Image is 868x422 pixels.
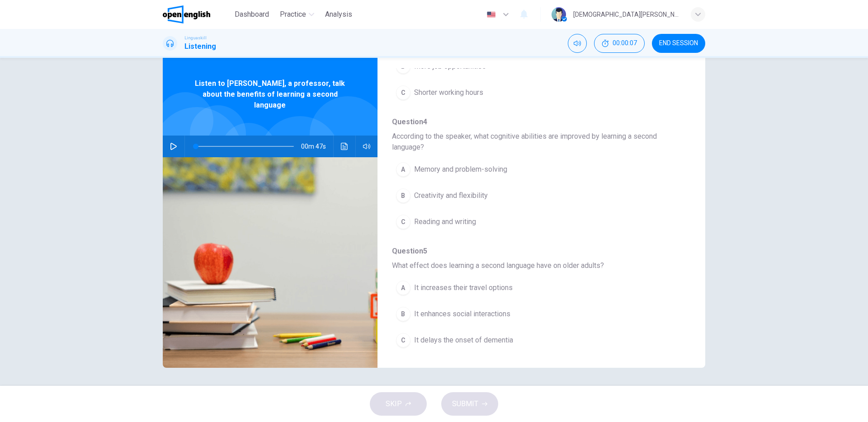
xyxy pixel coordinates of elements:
[396,333,410,347] div: C
[276,6,318,23] button: Practice
[594,34,645,53] div: Hide
[192,78,348,111] span: Listen to [PERSON_NAME], a professor, talk about the benefits of learning a second language
[280,9,306,20] span: Practice
[396,85,410,100] div: C
[325,9,352,20] span: Analysis
[392,246,676,257] span: Question 5
[396,188,410,203] div: B
[552,7,566,22] img: Profile picture
[392,184,644,207] button: BCreativity and flexibility
[392,211,644,233] button: CReading and writing
[163,5,231,23] a: OpenEnglish logo
[392,158,644,181] button: AMemory and problem-solving
[301,136,333,157] span: 00m 47s
[235,9,269,20] span: Dashboard
[396,215,410,229] div: C
[321,6,356,23] button: Analysis
[392,329,644,352] button: CIt delays the onset of dementia
[414,190,488,201] span: Creativity and flexibility
[414,216,476,227] span: Reading and writing
[414,335,513,346] span: It delays the onset of dementia
[184,35,207,41] span: Linguaskill
[594,34,645,53] button: 00:00:07
[573,9,680,20] div: [DEMOGRAPHIC_DATA][PERSON_NAME]
[652,34,705,53] button: END SESSION
[396,281,410,295] div: A
[392,131,676,153] span: According to the speaker, what cognitive abilities are improved by learning a second language?
[392,260,676,271] span: What effect does learning a second language have on older adults?
[568,34,587,53] div: Mute
[184,41,216,52] h1: Listening
[396,307,410,321] div: B
[337,136,352,157] button: Click to see the audio transcription
[414,164,507,175] span: Memory and problem-solving
[392,81,644,104] button: CShorter working hours
[414,87,483,98] span: Shorter working hours
[613,40,637,47] span: 00:00:07
[486,11,497,18] img: en
[396,162,410,177] div: A
[414,309,510,319] span: It enhances social interactions
[392,303,644,325] button: BIt enhances social interactions
[414,282,513,293] span: It increases their travel options
[392,117,676,127] span: Question 4
[163,157,377,368] img: Listen to Bridget, a professor, talk about the benefits of learning a second language
[659,40,698,47] span: END SESSION
[163,5,210,23] img: OpenEnglish logo
[392,277,644,299] button: AIt increases their travel options
[231,6,273,23] button: Dashboard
